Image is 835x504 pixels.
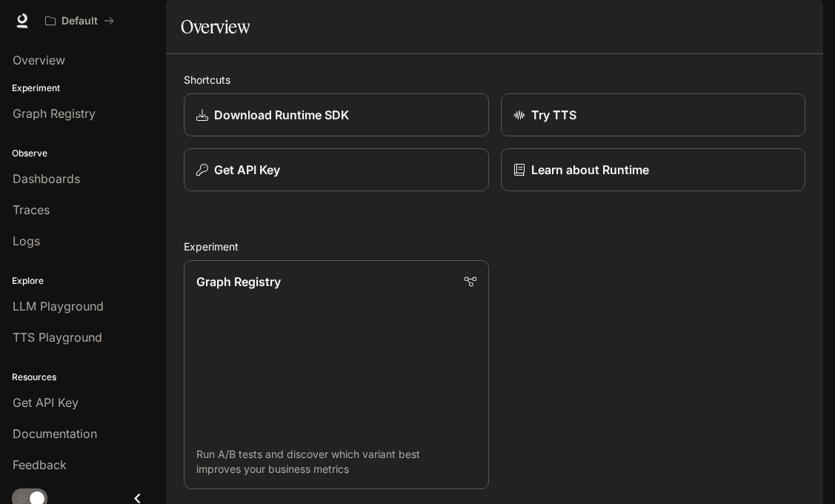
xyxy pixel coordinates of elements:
p: Try TTS [531,106,576,124]
a: Learn about Runtime [501,148,806,191]
button: All workspaces [39,6,121,36]
button: Get API Key [184,148,489,191]
p: Learn about Runtime [531,161,649,179]
h1: Overview [181,12,250,42]
h2: Shortcuts [184,72,805,87]
a: Graph RegistryRun A/B tests and discover which variant best improves your business metrics [184,260,489,489]
p: Get API Key [214,161,280,179]
p: Run A/B tests and discover which variant best improves your business metrics [196,447,476,477]
p: Default [61,15,98,27]
a: Try TTS [501,93,806,136]
p: Graph Registry [196,273,281,291]
p: Download Runtime SDK [214,106,349,124]
h2: Experiment [184,239,805,254]
a: Download Runtime SDK [184,93,489,136]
